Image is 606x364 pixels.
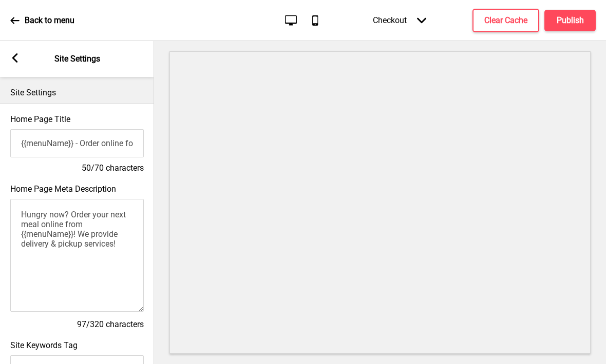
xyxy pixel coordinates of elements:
p: Site Settings [54,53,100,65]
a: Back to menu [10,7,74,34]
h4: Publish [557,15,584,26]
h4: Clear Cache [484,15,527,26]
button: Clear Cache [472,9,539,32]
button: Publish [544,10,596,31]
p: Back to menu [25,15,74,26]
h4: 50/70 characters [10,163,144,174]
label: Home Page Title [10,114,70,124]
label: Site Keywords Tag [10,340,78,350]
div: Checkout [363,5,437,35]
h4: 97/320 characters [10,319,144,330]
p: Site Settings [10,87,144,98]
textarea: Hungry now? Order your next meal online from {{menuName}}! We provide delivery & pickup services! [10,199,144,312]
label: Home Page Meta Description [10,184,116,194]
